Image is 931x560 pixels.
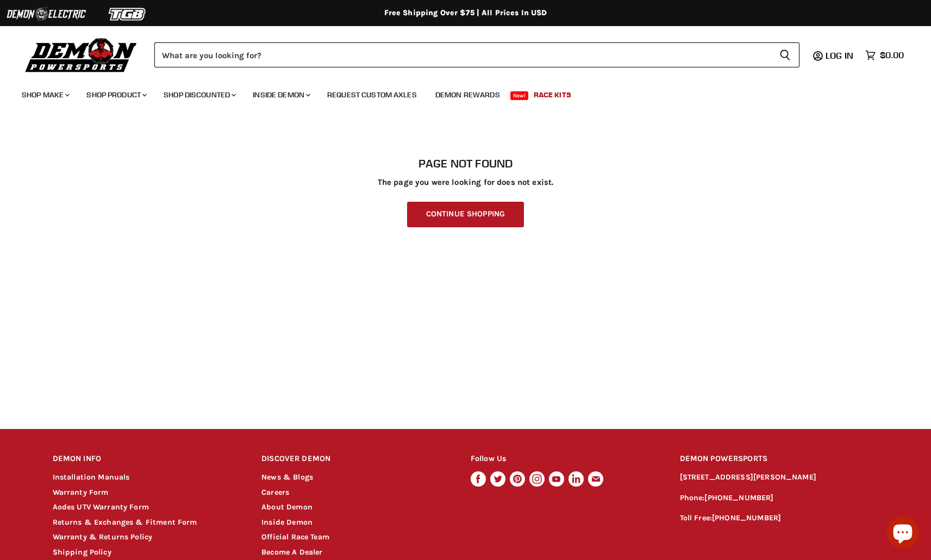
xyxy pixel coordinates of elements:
[22,35,141,74] img: Demon Powersports
[53,472,130,482] a: Installation Manuals
[154,42,799,67] form: Product
[155,84,242,106] a: Shop Discounted
[821,51,860,60] a: Log in
[14,79,901,106] ul: Main menu
[826,50,853,61] span: Log in
[5,4,87,24] img: Demon Electric Logo 2
[261,502,313,512] a: About Demon
[680,492,879,505] p: Phone:
[510,91,529,100] span: New!
[78,84,153,106] a: Shop Product
[53,547,111,557] a: Shipping Policy
[526,84,579,106] a: Race Kits
[87,4,168,24] img: TGB Logo 2
[53,502,149,512] a: Aodes UTV Warranty Form
[680,446,879,472] h2: DEMON POWERSPORTS
[31,8,901,18] div: Free Shipping Over $75 | All Prices In USD
[261,532,329,542] a: Official Race Team
[53,532,153,542] a: Warranty & Returns Policy
[427,84,508,106] a: Demon Rewards
[407,202,524,227] a: Continue Shopping
[261,472,313,482] a: News & Blogs
[771,42,799,67] button: Search
[53,446,241,472] h2: DEMON INFO
[53,488,109,497] a: Warranty Form
[680,512,879,525] p: Toll Free:
[261,446,450,472] h2: DISCOVER DEMON
[880,50,904,60] span: $0.00
[261,547,322,557] a: Become A Dealer
[883,516,922,551] inbox-online-store-chat: Shopify online store chat
[53,518,197,527] a: Returns & Exchanges & Fitment Form
[261,488,289,497] a: Careers
[53,157,879,170] h1: Page not found
[154,42,771,67] input: Search
[319,84,425,106] a: Request Custom Axles
[680,471,879,484] p: [STREET_ADDRESS][PERSON_NAME]
[471,446,659,472] h2: Follow Us
[14,84,76,106] a: Shop Make
[245,84,317,106] a: Inside Demon
[53,178,879,187] p: The page you were looking for does not exist.
[704,493,773,502] a: [PHONE_NUMBER]
[860,47,909,63] a: $0.00
[261,518,313,527] a: Inside Demon
[712,513,781,522] a: [PHONE_NUMBER]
